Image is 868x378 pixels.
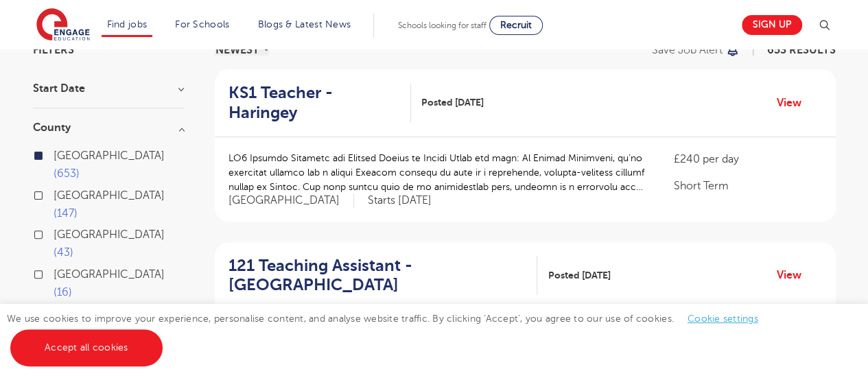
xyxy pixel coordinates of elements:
[175,19,229,29] a: For Schools
[228,151,646,194] p: LO6 Ipsumdo Sitametc adi Elitsed Doeius te Incidi Utlab etd magn: Al Enimad Minimveni, qu’no exer...
[489,16,543,35] a: Recruit
[777,94,812,112] a: View
[673,178,821,194] p: Short Term
[54,150,165,162] span: [GEOGRAPHIC_DATA]
[54,150,62,158] input: [GEOGRAPHIC_DATA] 653
[228,256,527,296] h2: 121 Teaching Assistant - [GEOGRAPHIC_DATA]
[368,193,432,208] p: Starts [DATE]
[548,268,610,283] span: Posted [DATE]
[33,122,184,133] h3: County
[54,207,78,220] span: 147
[54,268,165,281] span: [GEOGRAPHIC_DATA]
[36,8,90,43] img: Engage Education
[33,45,74,56] span: Filters
[54,167,80,180] span: 653
[767,44,836,56] span: 653 RESULTS
[688,314,758,324] a: Cookie settings
[54,286,72,298] span: 16
[7,314,772,353] span: We use cookies to improve your experience, personalise content, and analyse website traffic. By c...
[500,20,532,30] span: Recruit
[54,228,165,241] span: [GEOGRAPHIC_DATA]
[54,246,73,259] span: 43
[228,83,401,123] h2: KS1 Teacher - Haringey
[54,189,62,198] input: [GEOGRAPHIC_DATA] 147
[777,266,812,284] a: View
[33,83,184,94] h3: Start Date
[228,256,538,296] a: 121 Teaching Assistant - [GEOGRAPHIC_DATA]
[228,193,354,208] span: [GEOGRAPHIC_DATA]
[652,45,723,56] p: Save job alert
[398,21,486,30] span: Schools looking for staff
[54,189,165,202] span: [GEOGRAPHIC_DATA]
[107,19,148,29] a: Find jobs
[54,228,62,237] input: [GEOGRAPHIC_DATA] 43
[228,83,412,123] a: KS1 Teacher - Haringey
[673,151,821,167] p: £240 per day
[421,95,484,110] span: Posted [DATE]
[258,19,351,29] a: Blogs & Latest News
[652,45,740,56] button: Save job alert
[742,15,802,35] a: Sign up
[10,329,163,366] a: Accept all cookies
[54,268,62,277] input: [GEOGRAPHIC_DATA] 16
